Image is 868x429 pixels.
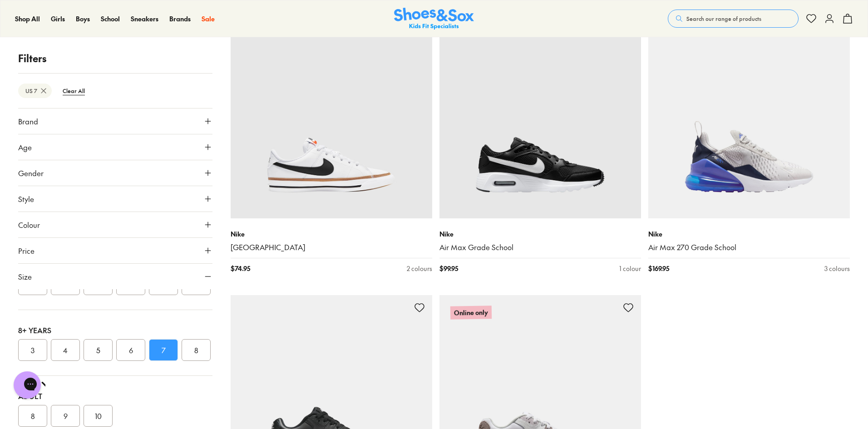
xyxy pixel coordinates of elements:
button: Brand [18,108,212,134]
a: Girls [51,14,65,24]
div: 1 colour [619,264,641,273]
p: Nike [439,229,641,239]
span: Brand [18,116,38,127]
button: 6 [116,339,145,361]
span: $ 99.95 [439,264,458,273]
span: Sneakers [131,14,158,23]
button: 4 [51,339,80,361]
span: Shop All [15,14,40,23]
btn: US 7 [18,84,52,98]
a: School [101,14,120,24]
button: Age [18,134,212,160]
div: 3 colours [824,264,850,273]
img: SNS_Logo_Responsive.svg [394,8,474,30]
button: 7 [149,339,178,361]
span: Brands [169,14,191,23]
button: Colour [18,212,212,237]
div: Adult [18,390,212,401]
button: 8 [182,339,211,361]
p: Online only [450,306,492,320]
a: Sale [202,14,215,24]
p: Filters [18,51,212,66]
span: Age [18,142,32,153]
button: Style [18,186,212,212]
button: 5 [84,339,113,361]
a: Shop All [15,14,40,24]
button: Search our range of products [668,10,799,28]
button: 9 [51,405,80,427]
span: Search our range of products [686,15,761,23]
div: 8+ Years [18,325,212,335]
span: Girls [51,14,65,23]
button: 10 [84,405,113,427]
a: Air Max 270 Grade School [648,242,850,252]
p: Nike [231,229,432,239]
span: Boys [76,14,90,23]
span: Price [18,245,35,256]
span: $ 74.95 [231,264,250,273]
button: 3 [18,339,47,361]
span: Sale [202,14,215,23]
span: School [101,14,120,23]
btn: Clear All [55,83,92,99]
span: Colour [18,219,40,230]
button: Size [18,264,212,289]
button: 8 [18,405,47,427]
div: 2 colours [407,264,432,273]
span: Size [18,271,32,282]
span: Gender [18,168,44,178]
button: Gender [18,160,212,186]
span: Style [18,193,34,204]
a: [GEOGRAPHIC_DATA] [231,242,432,252]
a: Air Max Grade School [439,242,641,252]
button: Price [18,238,212,263]
span: $ 169.95 [648,264,669,273]
a: Shoes & Sox [394,8,474,30]
a: Brands [169,14,191,24]
p: Nike [648,229,850,239]
iframe: Gorgias live chat messenger [9,368,45,402]
a: Sneakers [131,14,158,24]
a: Boys [76,14,90,24]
